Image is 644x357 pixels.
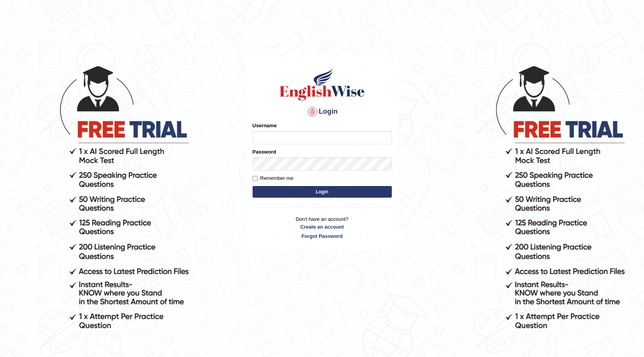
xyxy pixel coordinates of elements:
[253,148,276,155] label: Password
[253,215,392,239] p: Don't have an account?
[253,174,294,182] label: Remember me
[253,176,258,181] input: Remember me
[278,67,366,102] img: Logo of English Wise sign in for intelligent practice with AI
[253,223,392,231] a: Create an account
[253,186,392,198] button: Login
[253,122,277,129] label: Username
[253,232,392,240] a: Forgot Password
[253,106,392,118] h4: Login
